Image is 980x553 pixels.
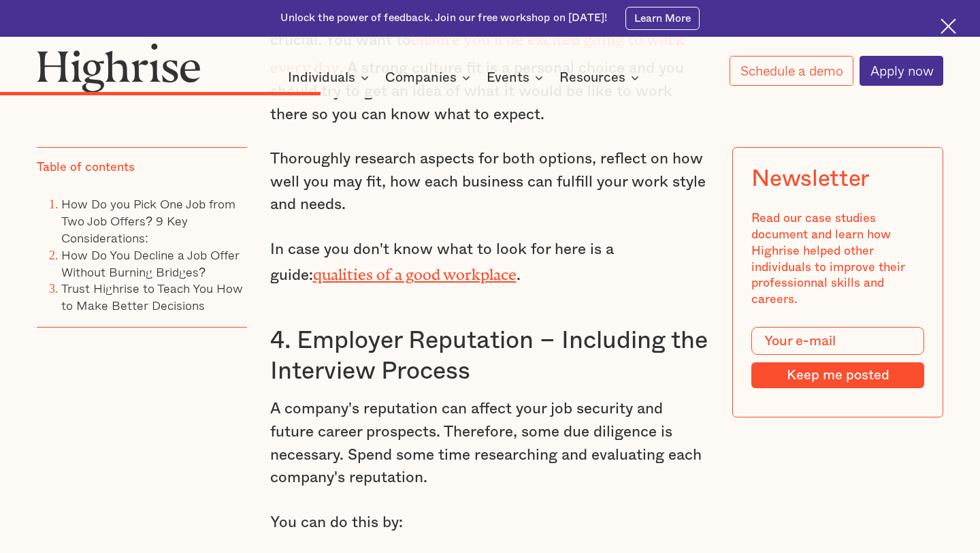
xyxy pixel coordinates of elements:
a: qualities of a good workplace [313,266,517,276]
p: You can do this by: [270,511,710,535]
img: Highrise logo [37,43,201,93]
a: How Do You Decline a Job Offer Without Burning Bridges? [61,245,240,281]
a: Trust Highrise to Teach You How to Make Better Decisions [61,279,243,315]
p: A company's reputation can affect your job security and future career prospects. Therefore, some ... [270,398,710,490]
div: Resources [559,69,625,86]
div: Newsletter [752,166,870,193]
a: How Do you Pick One Job from Two Job Offers? 9 Key Considerations: [61,194,235,247]
div: Unlock the power of feedback. Join our free workshop on [DATE]! [280,11,607,25]
a: Apply now [860,56,943,86]
div: Table of contents [37,160,135,176]
a: Schedule a demo [730,56,853,86]
div: Events [487,69,529,86]
img: Cross icon [941,18,956,34]
input: Keep me posted [752,363,924,389]
div: Companies [385,69,457,86]
p: Thoroughly research aspects for both options, reflect on how well you may fit, how each business ... [270,148,710,217]
div: Resources [559,69,643,86]
div: Companies [385,69,474,86]
a: Learn More [625,7,699,31]
input: Your e-mail [752,328,924,355]
h3: 4. Employer Reputation – Including the Interview Process [270,326,710,387]
div: Individuals [288,69,355,86]
div: Read our case studies document and learn how Highrise helped other individuals to improve their p... [752,211,924,309]
p: In case you don't know what to look for here is a guide: . [270,238,710,288]
form: Modal Form [752,328,924,389]
div: Events [487,69,547,86]
div: Individuals [288,69,373,86]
